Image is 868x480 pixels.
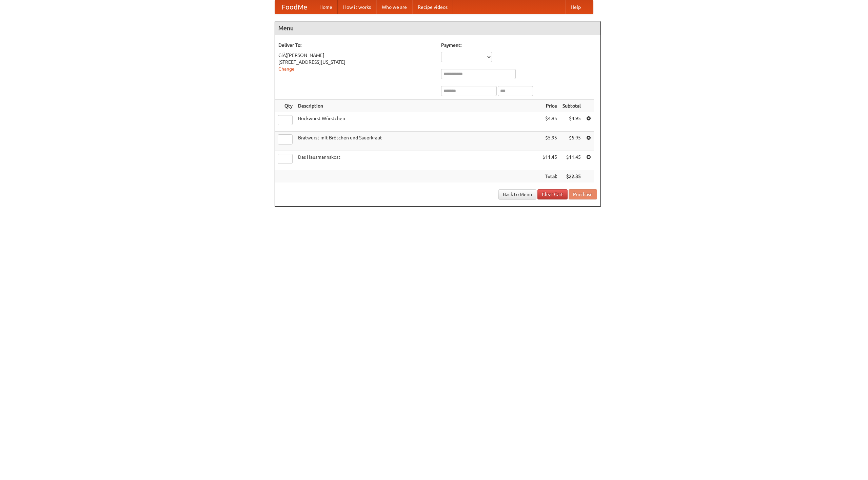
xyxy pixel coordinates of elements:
[275,100,295,112] th: Qty
[278,66,295,72] a: Change
[295,151,540,170] td: Das Hausmannskost
[540,151,560,170] td: $11.45
[540,170,560,183] th: Total:
[540,132,560,151] td: $5.95
[565,0,586,14] a: Help
[540,112,560,132] td: $4.95
[275,21,600,35] h4: Menu
[560,170,584,183] th: $22.35
[275,0,314,14] a: FoodMe
[441,42,597,49] h5: Payment:
[498,189,536,199] a: Back to Menu
[569,189,597,199] button: Purchase
[314,0,338,14] a: Home
[412,0,453,14] a: Recipe videos
[560,132,584,151] td: $5.95
[295,112,540,132] td: Bockwurst Würstchen
[278,59,434,65] div: [STREET_ADDRESS][US_STATE]
[338,0,376,14] a: How it works
[537,189,568,199] a: Clear Cart
[278,52,434,59] div: GlÃ¦[PERSON_NAME]
[376,0,412,14] a: Who we are
[560,100,584,112] th: Subtotal
[278,42,434,49] h5: Deliver To:
[295,132,540,151] td: Bratwurst mit Brötchen und Sauerkraut
[540,100,560,112] th: Price
[560,151,584,170] td: $11.45
[295,100,540,112] th: Description
[560,112,584,132] td: $4.95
